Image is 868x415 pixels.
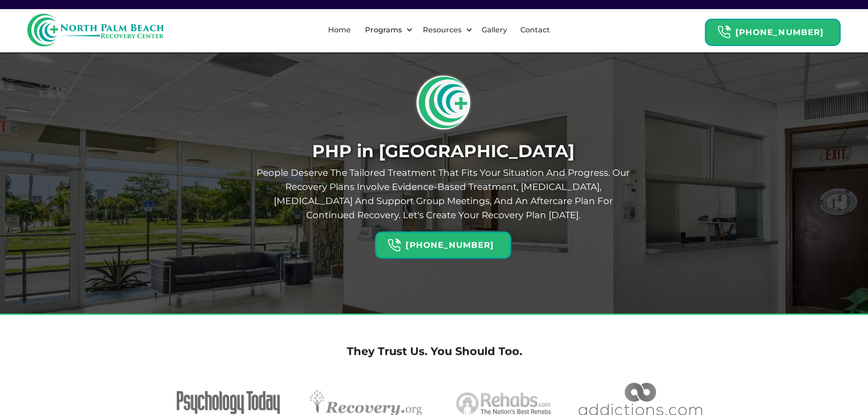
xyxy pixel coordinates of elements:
strong: [PHONE_NUMBER] [406,240,494,250]
a: Gallery [476,15,513,45]
div: Programs [357,15,415,45]
h1: PHP in [GEOGRAPHIC_DATA] [254,141,632,161]
a: Header Calendar Icons[PHONE_NUMBER] [375,227,511,259]
a: Header Calendar Icons[PHONE_NUMBER] [705,14,841,46]
img: Header Calendar Icons [387,238,401,252]
img: Header Calendar Icons [717,25,731,39]
a: Contact [515,15,555,45]
strong: They Trust Us. You Should Too. [346,344,522,358]
div: Resources [421,25,464,36]
p: People deserve the tailored treatment that fits your situation and progress. Our recovery plans i... [254,166,632,222]
a: Home [323,15,356,45]
div: Resources [415,15,475,45]
strong: [PHONE_NUMBER] [735,27,824,37]
div: Programs [363,25,404,36]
